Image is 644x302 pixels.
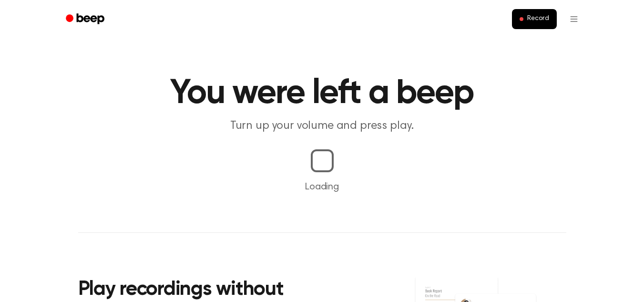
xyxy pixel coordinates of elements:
p: Turn up your volume and press play. [139,118,505,134]
p: Loading [11,180,633,194]
h1: You were left a beep [78,76,566,111]
button: Open menu [562,8,585,31]
span: Record [527,15,549,23]
a: Beep [59,10,113,29]
button: Record [512,9,556,29]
